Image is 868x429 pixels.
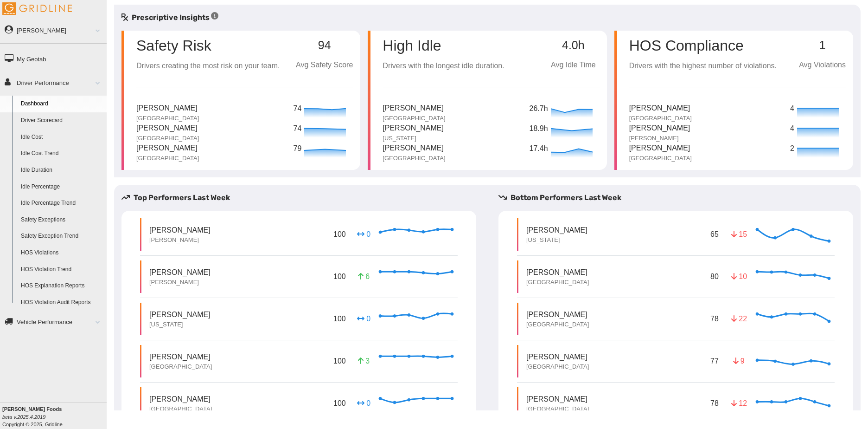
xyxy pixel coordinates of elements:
p: 15 [731,229,746,240]
img: Gridline [2,2,72,15]
h5: Top Performers Last Week [121,192,484,203]
p: [GEOGRAPHIC_DATA] [526,405,589,413]
p: [GEOGRAPHIC_DATA] [629,154,692,162]
p: [GEOGRAPHIC_DATA] [136,114,199,123]
b: [PERSON_NAME] Foods [2,406,62,412]
p: 74 [294,123,302,135]
p: 12 [731,398,746,409]
a: Safety Exceptions [17,212,107,228]
p: 22 [731,313,746,324]
p: [GEOGRAPHIC_DATA] [149,405,212,413]
p: 74 [294,103,302,115]
p: [GEOGRAPHIC_DATA] [526,278,589,286]
p: [PERSON_NAME] [629,143,692,154]
p: [PERSON_NAME] [149,351,212,362]
p: 9 [731,356,746,366]
i: beta v.2025.4.2019 [2,414,45,420]
p: [US_STATE] [383,134,444,143]
p: 79 [294,143,302,155]
p: 78 [708,396,721,410]
p: HOS Compliance [629,38,777,53]
p: [PERSON_NAME] [149,394,212,404]
a: HOS Violation Trend [17,261,107,278]
p: [PERSON_NAME] [526,309,589,320]
p: Avg Safety Score [296,59,353,71]
p: [PERSON_NAME] [629,134,690,143]
p: [PERSON_NAME] [629,123,690,134]
p: Drivers creating the most risk on your team. [136,60,280,72]
a: HOS Violations [17,245,107,261]
p: 0 [357,398,371,409]
a: Idle Duration [17,162,107,179]
p: Avg Idle Time [547,59,600,71]
p: 6 [357,271,371,282]
p: [GEOGRAPHIC_DATA] [136,154,199,162]
p: [PERSON_NAME] [149,309,211,320]
p: [GEOGRAPHIC_DATA] [629,114,692,123]
a: Idle Percentage Trend [17,195,107,212]
p: [PERSON_NAME] [149,236,211,244]
p: 18.9h [530,123,549,135]
p: 100 [332,354,348,368]
p: Avg Violations [799,59,846,71]
p: 4 [790,103,795,115]
p: [PERSON_NAME] [526,394,589,404]
a: Dashboard [17,96,107,112]
p: [PERSON_NAME] [383,103,445,114]
p: [PERSON_NAME] [383,143,445,154]
a: HOS Explanation Reports [17,278,107,294]
a: HOS Violation Audit Reports [17,294,107,311]
p: 80 [708,269,721,284]
p: 100 [332,312,348,326]
p: [GEOGRAPHIC_DATA] [526,363,589,371]
p: 4.0h [547,39,600,52]
p: 100 [332,269,348,284]
a: Driver Scorecard [17,112,107,129]
p: 17.4h [530,143,549,155]
p: 10 [731,271,746,282]
p: [PERSON_NAME] [526,351,589,362]
p: 3 [357,356,371,366]
p: High Idle [383,38,504,53]
p: 77 [708,354,721,368]
p: [US_STATE] [149,320,211,329]
a: Idle Percentage [17,179,107,195]
p: [PERSON_NAME] [149,225,211,235]
div: Copyright © 2025, Gridline [2,405,107,428]
p: [PERSON_NAME] [526,267,589,278]
p: 94 [296,39,353,52]
h5: Bottom Performers Last Week [498,192,861,203]
p: Drivers with the longest idle duration. [383,60,504,72]
a: Idle Cost [17,129,107,146]
p: [PERSON_NAME] [136,103,199,114]
p: [PERSON_NAME] [136,123,199,134]
p: [PERSON_NAME] [629,103,692,114]
p: [US_STATE] [526,236,587,244]
p: [PERSON_NAME] [526,225,587,235]
p: 100 [332,227,348,241]
p: [PERSON_NAME] [149,267,211,278]
p: 78 [708,312,721,326]
p: [GEOGRAPHIC_DATA] [136,134,199,143]
p: Drivers with the highest number of violations. [629,60,777,72]
p: 0 [357,313,371,324]
p: 2 [790,143,795,155]
p: 4 [790,123,795,135]
p: [PERSON_NAME] [136,143,199,154]
h5: Prescriptive Insights [121,12,218,23]
p: 65 [708,227,721,241]
p: 0 [357,229,371,240]
p: 26.7h [530,103,549,115]
p: 100 [332,396,348,410]
p: [PERSON_NAME] [383,123,444,134]
a: Idle Cost Trend [17,145,107,162]
p: [GEOGRAPHIC_DATA] [383,114,445,123]
p: [PERSON_NAME] [149,278,211,286]
p: [GEOGRAPHIC_DATA] [383,154,445,162]
p: Safety Risk [136,38,211,53]
a: Safety Exception Trend [17,228,107,245]
p: 1 [799,39,846,52]
p: [GEOGRAPHIC_DATA] [526,320,589,329]
p: [GEOGRAPHIC_DATA] [149,363,212,371]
